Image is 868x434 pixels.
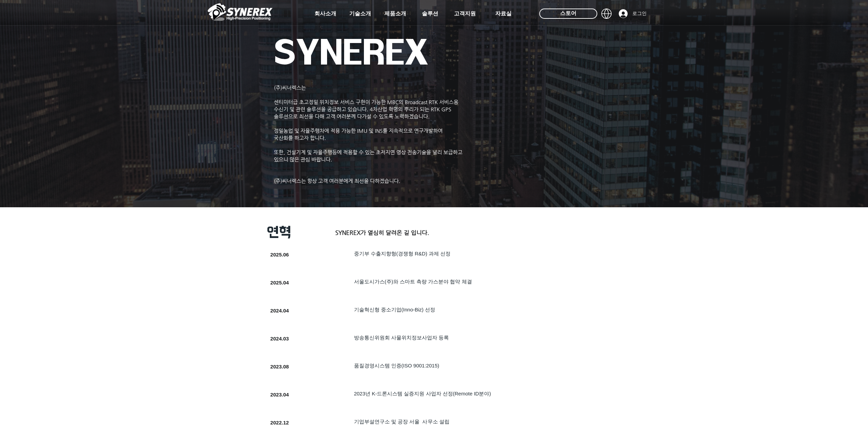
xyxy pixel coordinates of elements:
span: 스토어 [560,10,576,17]
span: 기업부설연구소 및 공장 서울 사무소 설립 [354,419,450,424]
span: 회사소개 [314,10,336,17]
span: 기술소개 [349,10,371,17]
span: 솔루션으로 최선을 다해 고객 여러분께 다가설 수 있도록 노력하겠습니다. [274,113,430,119]
span: ​기술혁신형 중소기업(Inno-Biz) 선정 [354,307,435,312]
a: 기술소개 [343,7,377,20]
a: 자료실 [486,7,520,20]
div: 스토어 [539,9,597,19]
span: 서울도시가스(주)와 스마트 측량 가스분야 협약 체결 [354,279,472,284]
span: 제품소개 [384,10,406,17]
span: ​또한, 건설기계 및 자율주행등에 적용할 수 있는 초저지연 영상 전송기술을 널리 보급하고 있으니 많은 관심 바랍니다. [274,149,462,162]
a: 솔루션 [413,7,447,20]
span: 국산화를 하고자 합니다. [274,135,326,141]
span: 2023.08 [270,364,289,369]
span: 로그인 [630,10,649,17]
span: 자료실 [495,10,512,17]
button: 로그인 [614,7,651,20]
span: 방송통신위원회 사물위치정보사업자 등록 [354,335,449,340]
span: 정밀농업 및 자율주행차에 적용 가능한 IMU 및 INS를 지속적으로 연구개발하여 [274,128,443,134]
span: 고객지원 [454,10,476,17]
a: 고객지원 [448,7,482,20]
span: SYNEREX가 열심히 달려온 길 입니다. [335,229,429,236]
span: 솔루션 [422,10,438,17]
span: 2024.04 [270,308,289,313]
span: 2025.04 [270,280,289,285]
span: ​중기부 수출지향형(경쟁형 R&D) 과제 선정 [354,251,451,256]
a: 회사소개 [308,7,342,20]
span: 2023.04 [270,392,289,397]
span: 2024.03 [270,336,289,341]
img: 씨너렉스_White_simbol_대지 1.png [208,2,273,22]
iframe: Wix Chat [790,405,868,434]
span: (주)씨너렉스는 항상 고객 여러분에게 최선을 다하겠습니다. [274,178,400,184]
span: 수신기 및 관련 솔루션을 공급하고 있습니다. 4차산업 혁명의 뿌리가 되는 RTK GPS [274,106,451,112]
span: 2022.12 [270,420,289,425]
span: 2025.06 [270,252,289,257]
span: 센티미터급 초고정밀 위치정보 서비스 구현이 가능한 MBC의 Broadcast RTK 서비스용 [274,99,458,105]
a: 제품소개 [378,7,412,20]
span: 연혁 [267,225,291,240]
span: 2023년 K-드론시스템 실증지원 사업자 선정(Remote ID분야) [354,391,491,396]
span: ​품질경영시스템 인증(ISO 9001:2015) [354,363,439,368]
